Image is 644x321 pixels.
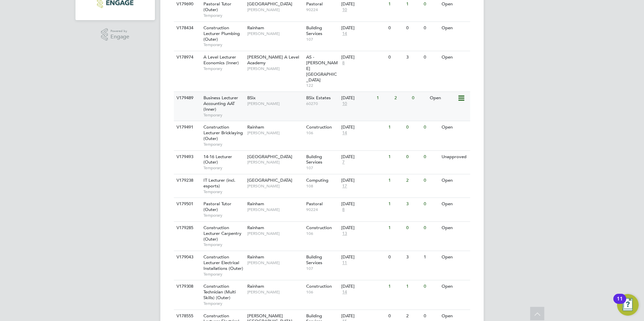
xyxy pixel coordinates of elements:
[203,225,241,242] span: Construction Lecturer Carpentry (Outer)
[203,254,243,271] span: Construction Lecturer Electrical Installations (Outer)
[203,142,244,147] span: Temporary
[440,251,469,263] div: Open
[203,13,244,18] span: Temporary
[203,1,231,12] span: Pastoral Tutor (Outer)
[422,222,440,234] div: 0
[440,222,469,234] div: Open
[422,280,440,293] div: 0
[405,174,422,187] div: 2
[341,7,348,13] span: 10
[405,280,422,293] div: 1
[247,159,303,165] span: [PERSON_NAME]
[175,92,198,104] div: V179489
[440,51,469,64] div: Open
[306,101,338,106] span: 60270
[306,1,323,7] span: Pastoral
[203,272,244,277] span: Temporary
[341,101,348,107] span: 10
[387,174,404,187] div: 1
[341,284,385,289] div: [DATE]
[175,280,198,293] div: V179308
[247,260,303,265] span: [PERSON_NAME]
[387,198,404,210] div: 1
[203,42,244,47] span: Temporary
[247,95,256,101] span: BSix
[341,183,348,189] span: 17
[306,37,338,42] span: 107
[203,242,244,247] span: Temporary
[175,22,198,34] div: V178434
[617,299,623,308] div: 11
[203,177,235,189] span: IT Lecturer (incl. esports)
[203,66,244,71] span: Temporary
[341,1,385,7] div: [DATE]
[203,283,236,300] span: Construction Technician (Multi Skills) (Outer)
[247,225,264,230] span: Rainham
[110,28,129,34] span: Powered by
[175,251,198,263] div: V179043
[175,222,198,234] div: V179285
[306,289,338,295] span: 106
[247,201,264,207] span: Rainham
[247,101,303,106] span: [PERSON_NAME]
[306,130,338,136] span: 106
[306,7,338,12] span: 90224
[306,177,328,183] span: Computing
[341,60,346,66] span: 8
[341,225,385,231] div: [DATE]
[203,301,244,306] span: Temporary
[203,124,243,141] span: Construction Lecturer Bricklaying (Outer)
[422,198,440,210] div: 0
[617,294,639,316] button: Open Resource Center, 11 new notifications
[422,22,440,34] div: 0
[306,283,332,289] span: Construction
[110,34,129,40] span: Engage
[203,165,244,171] span: Temporary
[306,95,331,101] span: BSix Estates
[405,22,422,34] div: 0
[306,201,323,207] span: Pastoral
[203,112,244,118] span: Temporary
[306,254,322,265] span: Building Services
[175,51,198,64] div: V178974
[341,289,348,295] span: 14
[405,121,422,134] div: 0
[306,165,338,171] span: 107
[405,251,422,263] div: 3
[247,231,303,236] span: [PERSON_NAME]
[440,198,469,210] div: Open
[203,189,244,194] span: Temporary
[387,51,404,64] div: 0
[422,174,440,187] div: 0
[247,207,303,212] span: [PERSON_NAME]
[306,225,332,230] span: Construction
[341,159,346,165] span: 7
[341,25,385,31] div: [DATE]
[203,25,240,42] span: Construction Lecturer Plumbing (Outer)
[306,183,338,189] span: 108
[422,251,440,263] div: 1
[341,201,385,207] div: [DATE]
[387,121,404,134] div: 1
[306,154,322,165] span: Building Services
[440,121,469,134] div: Open
[440,151,469,163] div: Unapproved
[203,95,238,112] span: Business Lecturer Accounting AAT (Inner)
[341,207,346,213] span: 8
[247,31,303,36] span: [PERSON_NAME]
[341,260,348,266] span: 11
[306,266,338,271] span: 107
[247,54,299,66] span: [PERSON_NAME] A Level Academy
[247,66,303,71] span: [PERSON_NAME]
[306,25,322,36] span: Building Services
[393,92,410,104] div: 2
[422,51,440,64] div: 0
[341,124,385,130] div: [DATE]
[306,54,338,83] span: AS - [PERSON_NAME][GEOGRAPHIC_DATA]
[341,231,348,237] span: 13
[203,54,239,66] span: A Level Lecturer Economics (Inner)
[440,174,469,187] div: Open
[247,154,292,159] span: [GEOGRAPHIC_DATA]
[175,151,198,163] div: V179493
[341,31,348,37] span: 14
